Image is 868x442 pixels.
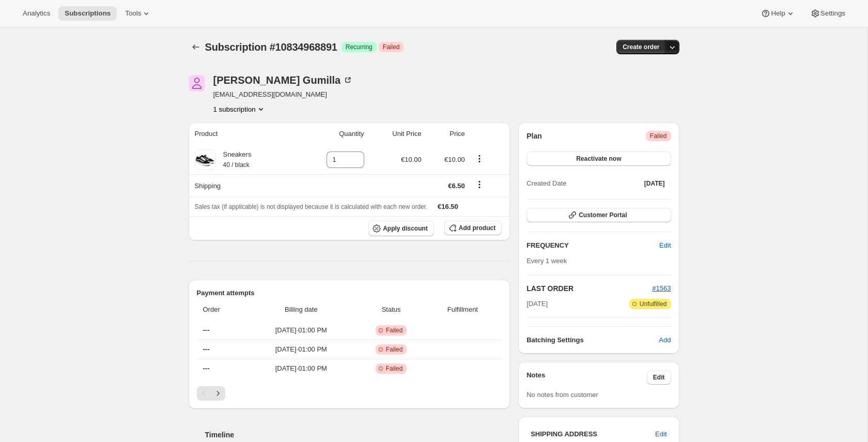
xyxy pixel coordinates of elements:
[526,151,671,166] button: Reactivate now
[655,429,667,439] span: Edit
[640,300,667,308] span: Unfulfilled
[623,43,659,51] span: Create order
[401,156,422,163] span: €10.00
[195,151,215,169] img: product img
[526,391,598,399] span: No notes from customer
[526,370,647,385] h3: Notes
[203,345,210,353] span: ---
[189,75,205,92] span: Pablo Gumilla
[425,123,468,145] th: Price
[771,9,785,18] span: Help
[430,304,496,315] span: Fulfillment
[659,335,671,345] span: Add
[368,221,434,236] button: Apply discount
[754,6,801,21] button: Help
[526,335,659,345] h6: Batching Settings
[346,43,373,51] span: Recurring
[205,41,337,53] span: Subscription #10834968891
[250,363,353,374] span: [DATE] · 01:00 PM
[296,123,367,145] th: Quantity
[644,179,665,188] span: [DATE]
[189,123,296,145] th: Product
[367,123,425,145] th: Unit Price
[125,9,141,18] span: Tools
[58,6,117,21] button: Subscriptions
[189,40,203,54] button: Subscriptions
[23,9,50,18] span: Analytics
[526,283,652,294] h2: LAST ORDER
[459,224,495,232] span: Add product
[526,240,659,251] h2: FREQUENCY
[197,288,502,298] h2: Payment attempts
[383,43,400,51] span: Failed
[653,332,677,348] button: Add
[616,40,665,54] button: Create order
[579,211,627,219] span: Customer Portal
[444,221,502,235] button: Add product
[526,208,671,222] button: Customer Portal
[65,9,111,18] span: Subscriptions
[471,179,488,190] button: Shipping actions
[223,161,250,169] small: 40 / black
[203,326,210,334] span: ---
[820,9,845,18] span: Settings
[197,386,502,401] nav: Pagination
[386,345,403,354] span: Failed
[444,156,465,163] span: €10.00
[386,364,403,373] span: Failed
[203,364,210,372] span: ---
[119,6,158,21] button: Tools
[526,178,566,189] span: Created Date
[386,326,403,334] span: Failed
[438,203,458,210] span: €16.50
[526,257,567,265] span: Every 1 week
[448,182,465,190] span: €6.50
[215,149,252,170] div: Sneakers
[653,237,677,254] button: Edit
[471,153,488,164] button: Product actions
[189,174,296,197] th: Shipping
[211,386,225,401] button: Next
[250,304,353,315] span: Billing date
[650,132,667,140] span: Failed
[531,429,655,439] h3: SHIPPING ADDRESS
[213,104,266,114] button: Product actions
[652,283,671,294] button: #1563
[250,325,353,336] span: [DATE] · 01:00 PM
[205,430,510,440] h2: Timeline
[213,89,353,100] span: [EMAIL_ADDRESS][DOMAIN_NAME]
[359,304,424,315] span: Status
[383,224,428,233] span: Apply discount
[17,6,56,21] button: Analytics
[652,284,671,292] a: #1563
[653,373,665,382] span: Edit
[213,75,353,85] div: [PERSON_NAME] Gumilla
[526,131,542,141] h2: Plan
[250,344,353,355] span: [DATE] · 01:00 PM
[195,203,428,210] span: Sales tax (if applicable) is not displayed because it is calculated with each new order.
[197,298,247,321] th: Order
[804,6,851,21] button: Settings
[576,155,621,163] span: Reactivate now
[526,299,548,309] span: [DATE]
[647,370,671,385] button: Edit
[638,176,671,191] button: [DATE]
[659,240,671,251] span: Edit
